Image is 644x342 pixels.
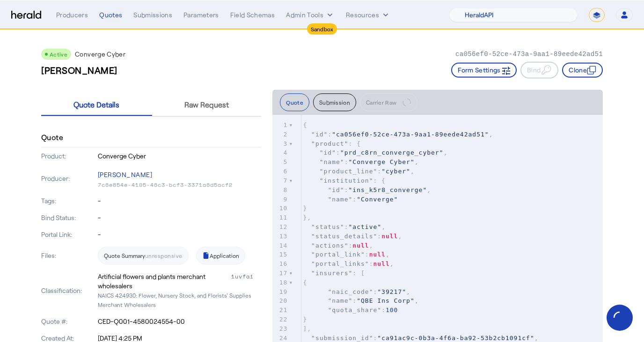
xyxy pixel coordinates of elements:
button: Bind [520,62,558,78]
span: "id" [320,149,336,156]
div: Producers [56,10,88,20]
span: : , [303,186,431,193]
div: 7 [272,176,289,185]
button: Quote [280,93,309,111]
span: : , [303,233,402,240]
p: CED-Q001-4580024554-00 [98,317,262,326]
span: : [ [303,270,365,277]
div: 9 [272,195,289,204]
span: "active" [349,223,382,230]
span: null [352,242,369,249]
span: "insurers" [311,270,352,277]
span: : [303,196,398,203]
div: 5 [272,157,289,167]
span: "product" [311,140,348,147]
div: 22 [272,315,289,324]
div: 20 [272,296,289,306]
button: Submission [313,93,356,111]
p: Quote #: [41,317,96,326]
span: : , [303,168,414,175]
button: internal dropdown menu [286,10,335,20]
span: null [373,260,389,267]
div: 6 [272,167,289,176]
span: "portal_link" [311,251,365,258]
span: "Converge Cyber" [349,158,415,165]
span: "naic_code" [328,288,373,295]
span: "submission_id" [311,335,373,342]
span: "cyber" [381,168,410,175]
button: Clone [562,63,603,78]
span: "Converge" [357,196,398,203]
span: : { [303,177,386,184]
span: : , [303,158,418,165]
span: : , [303,297,418,304]
span: Raw Request [184,101,229,108]
div: 19 [272,287,289,297]
div: Field Schemas [230,10,275,20]
p: Portal Link: [41,230,96,239]
img: Herald Logo [11,11,41,20]
p: ca056ef0-52ce-473a-9aa1-89eede42ad51 [455,50,603,59]
div: 1 [272,121,289,130]
span: Quote Details [73,101,119,108]
span: : { [303,140,361,147]
span: { [303,121,307,128]
p: Bind Status: [41,213,96,222]
p: Producer: [41,174,96,183]
h3: [PERSON_NAME] [41,64,117,77]
p: Tags: [41,196,96,206]
p: [PERSON_NAME] [98,168,262,181]
div: 17 [272,269,289,278]
span: } [303,316,307,323]
div: 16 [272,259,289,269]
span: "ca91ac9c-0b3a-4f6a-ba92-53b2cb1091cf" [377,335,534,342]
span: "QBE Ins Corp" [357,297,415,304]
div: Quotes [99,10,122,20]
span: } [303,205,307,212]
span: "id" [311,131,328,138]
span: : , [303,149,447,156]
span: "name" [328,196,352,203]
p: Product: [41,151,96,161]
p: Files: [41,251,96,260]
div: 11 [272,213,289,222]
span: "portal_links" [311,260,369,267]
span: null [381,233,398,240]
span: "ca056ef0-52ce-473a-9aa1-89eede42ad51" [332,131,489,138]
button: Form Settings [451,63,517,78]
p: - [98,230,262,239]
span: "prd_c8rn_converge_cyber" [340,149,444,156]
div: 23 [272,324,289,334]
span: : , [303,131,493,138]
button: Carrier Raw [360,93,417,111]
div: Artificial flowers and plants merchant wholesalers [98,272,230,291]
div: 14 [272,241,289,250]
span: "name" [328,297,352,304]
p: 7c6e854e-4105-46c3-bcf3-3371a6d5acf2 [98,181,262,189]
div: 3 [272,139,289,149]
div: 18 [272,278,289,287]
div: 12 [272,222,289,232]
div: 4 [272,148,289,157]
span: "status_details" [311,233,377,240]
div: 13 [272,232,289,241]
span: "actions" [311,242,348,249]
span: "name" [320,158,344,165]
button: Resources dropdown menu [346,10,390,20]
span: : , [303,288,410,295]
h4: Quote [41,132,63,143]
span: Active [50,51,67,57]
p: Converge Cyber [75,50,125,59]
span: : , [303,335,538,342]
span: "product_line" [320,168,378,175]
div: 10 [272,204,289,213]
p: NAICS 424930: Flower, Nursery Stock, and Florists' Supplies Merchant Wholesalers [98,291,262,309]
span: "id" [328,186,344,193]
p: - [98,213,262,222]
div: Parameters [183,10,219,20]
span: "quota_share" [328,306,381,313]
span: 100 [386,306,398,313]
a: Application [196,247,245,264]
div: Sandbox [307,23,337,35]
p: Classification: [41,286,96,295]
